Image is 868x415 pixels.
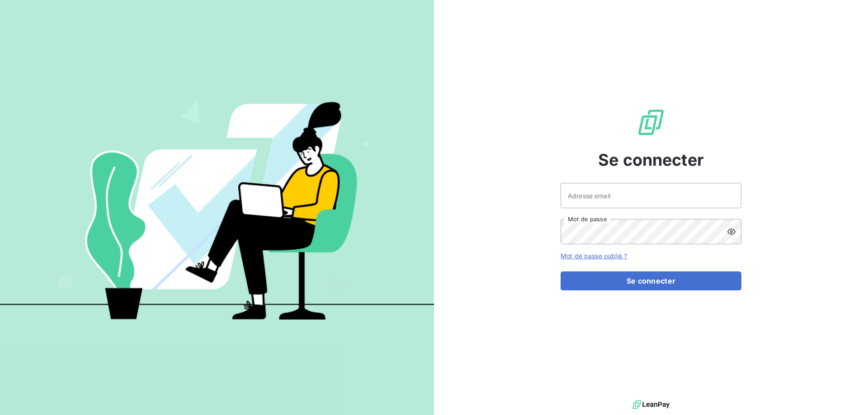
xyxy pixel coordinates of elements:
[637,108,665,137] img: Logo LeanPay
[598,148,704,172] span: Se connecter
[561,252,627,260] a: Mot de passe oublié ?
[632,398,670,411] img: logo
[561,271,741,290] button: Se connecter
[561,183,741,208] input: placeholder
